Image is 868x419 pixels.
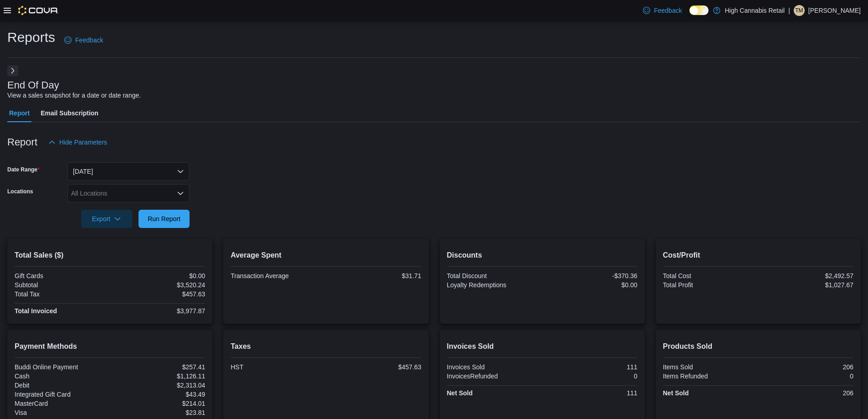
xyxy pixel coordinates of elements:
h2: Payment Methods [15,341,205,352]
input: Dark Mode [689,5,709,15]
button: Export [81,210,132,228]
h3: End Of Day [7,80,59,91]
h2: Invoices Sold [447,341,637,352]
span: TM [795,5,803,16]
div: 111 [544,389,637,397]
span: Email Subscription [41,104,98,122]
div: 0 [544,372,637,380]
button: Hide Parameters [45,133,111,151]
div: Items Refunded [663,372,756,380]
img: Cova [18,6,59,15]
div: Total Tax [15,290,108,298]
strong: Net Sold [663,389,689,397]
div: $1,027.67 [760,281,853,289]
div: Transaction Average [231,272,324,279]
h2: Discounts [447,250,637,261]
div: Subtotal [15,281,108,289]
label: Date Range [7,166,40,173]
div: 206 [760,389,853,397]
div: MasterCard [15,400,108,407]
h2: Total Sales ($) [15,250,205,261]
div: $3,520.24 [112,281,205,289]
div: Tonisha Misuraca [794,5,805,16]
div: $1,126.11 [112,372,205,380]
div: Total Profit [663,281,756,289]
span: Feedback [654,6,682,15]
div: InvoicesRefunded [447,372,540,380]
div: HST [231,363,324,371]
div: Gift Cards [15,272,108,279]
div: $2,313.04 [112,382,205,389]
div: Loyalty Redemptions [447,281,540,289]
div: $43.49 [112,391,205,398]
h2: Taxes [231,341,421,352]
div: Integrated Gift Card [15,391,108,398]
button: Run Report [139,210,190,228]
button: Open list of options [177,190,184,197]
div: View a sales snapshot for a date or date range. [7,91,141,100]
span: Hide Parameters [59,138,107,147]
button: Next [7,65,18,76]
span: Dark Mode [689,15,690,16]
div: 0 [760,372,853,380]
button: [DATE] [67,162,190,181]
div: Total Discount [447,272,540,279]
div: $214.01 [112,400,205,407]
div: $2,492.57 [760,272,853,279]
div: Invoices Sold [447,363,540,371]
div: Total Cost [663,272,756,279]
label: Locations [7,188,33,195]
div: $3,977.87 [112,307,205,315]
div: $23.81 [112,409,205,416]
strong: Net Sold [447,389,473,397]
div: 111 [544,363,637,371]
div: Cash [15,372,108,380]
div: $457.63 [328,363,421,371]
div: $0.00 [112,272,205,279]
a: Feedback [61,31,107,49]
h1: Reports [7,28,55,47]
strong: Total Invoiced [15,307,57,315]
div: Visa [15,409,108,416]
p: [PERSON_NAME] [808,5,861,16]
div: Buddi Online Payment [15,363,108,371]
div: Items Sold [663,363,756,371]
div: $457.63 [112,290,205,298]
div: 206 [760,363,853,371]
span: Export [87,210,127,228]
h2: Average Spent [231,250,421,261]
div: -$370.36 [544,272,637,279]
span: Report [9,104,30,122]
p: High Cannabis Retail [725,5,785,16]
span: Feedback [75,36,103,45]
p: | [788,5,790,16]
div: Debit [15,382,108,389]
div: $257.41 [112,363,205,371]
a: Feedback [639,1,685,20]
h3: Report [7,137,37,148]
div: $0.00 [544,281,637,289]
div: $31.71 [328,272,421,279]
h2: Products Sold [663,341,853,352]
h2: Cost/Profit [663,250,853,261]
span: Run Report [148,214,180,223]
